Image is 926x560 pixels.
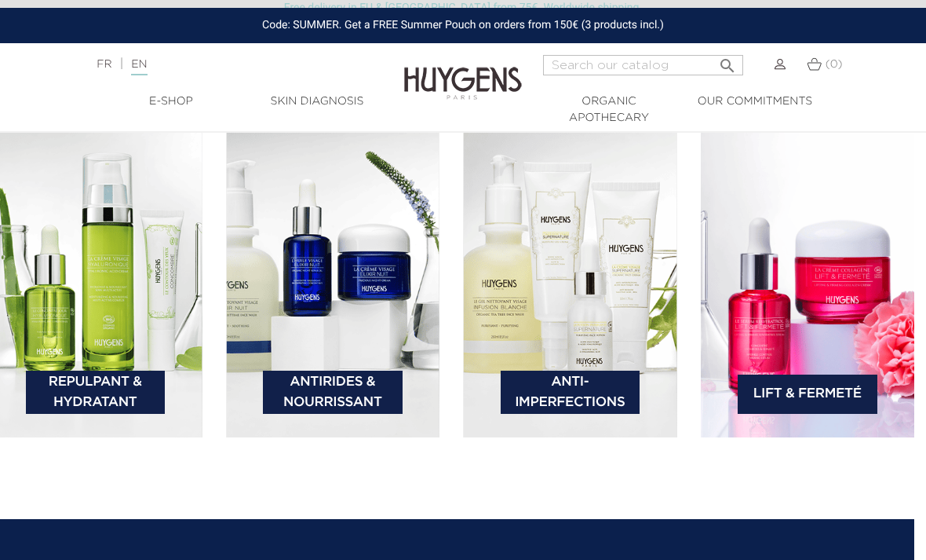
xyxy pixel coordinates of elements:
[536,93,682,126] a: Organic Apothecary
[98,93,244,110] a: E-Shop
[26,371,166,414] a: Repulpant & Hydratant
[701,129,915,438] img: bannière catégorie 4
[263,371,403,414] a: Antirides & Nourrissant
[738,375,877,414] a: Lift & Fermeté
[543,55,743,75] input: Search
[244,93,390,110] a: Skin Diagnosis
[89,55,374,74] div: |
[718,52,737,71] i: 
[501,371,640,414] a: Anti-Imperfections
[226,129,440,438] img: bannière catégorie 2
[826,59,843,70] span: (0)
[131,59,147,75] a: EN
[463,129,677,438] img: bannière catégorie 3
[404,42,522,102] img: Huygens
[97,59,111,70] a: FR
[682,93,828,110] a: Our commitments
[713,50,742,71] button: 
